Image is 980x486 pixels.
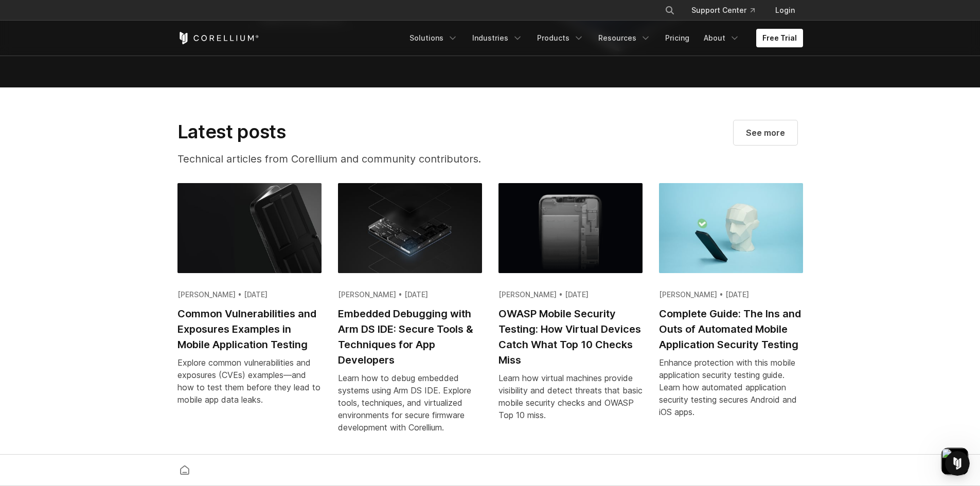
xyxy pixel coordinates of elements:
div: Status: All Systems Operational [42,174,185,185]
span: Messages [137,347,172,354]
div: Learn how to debug embedded systems using Arm DS IDE. Explore tools, techniques, and virtualized ... [338,372,482,434]
a: Support Center [683,1,763,20]
a: Complete Guide: The Ins and Outs of Automated Mobile Application Security Testing [PERSON_NAME] •... [659,183,803,430]
span: Home [40,347,63,354]
a: Solutions [403,29,464,47]
div: [PERSON_NAME] • [DATE] [338,290,482,300]
a: Corellium home [175,463,194,477]
p: Technical articles from Corellium and community contributors. [177,151,528,167]
img: Embedded Debugging with Arm DS IDE: Secure Tools & Techniques for App Developers [338,183,482,273]
a: Login [767,1,803,20]
h2: OWASP Mobile Security Testing: How Virtual Devices Catch What Top 10 Checks Miss [498,306,643,368]
a: Resources [592,29,657,47]
img: Complete Guide: The Ins and Outs of Automated Mobile Application Security Testing [659,183,803,273]
a: Corellium Home [177,32,259,44]
h2: Latest posts [177,120,528,143]
div: Ask a questionAI Agent and team can help [10,121,195,160]
a: Products [531,29,590,47]
div: [PERSON_NAME] • [DATE] [659,290,803,300]
div: Profile image for Tony [120,16,141,37]
button: Search [661,1,679,20]
p: Hi there 👋 [21,73,185,91]
a: OWASP Mobile Security Testing: How Virtual Devices Catch What Top 10 Checks Miss [PERSON_NAME] • ... [498,183,643,433]
span: Updated [DATE] 14:54 PDT [42,186,138,194]
button: Messages [103,321,206,362]
span: See more [746,127,785,139]
div: Ask a question [21,130,172,141]
h2: Common Vulnerabilities and Exposures Examples in Mobile Application Testing [177,306,322,352]
img: OWASP Mobile Security Testing: How Virtual Devices Catch What Top 10 Checks Miss [498,183,643,273]
a: Embedded Debugging with Arm DS IDE: Secure Tools & Techniques for App Developers [PERSON_NAME] • ... [338,183,482,445]
div: [PERSON_NAME] • [DATE] [177,290,322,300]
div: Close [177,16,195,35]
p: How can we help? [21,91,185,108]
div: Explore common vulnerabilities and exposures (CVEs) examples—and how to test them before they lea... [177,356,322,406]
div: AI Agent and team can help [21,141,172,152]
iframe: Intercom live chat [945,451,970,476]
a: Visit our blog [734,120,797,145]
h2: Embedded Debugging with Arm DS IDE: Secure Tools & Techniques for App Developers [338,306,482,368]
a: Pricing [659,29,696,47]
a: About [698,29,746,47]
div: Status: All Systems OperationalUpdated [DATE] 14:54 PDT [11,166,195,204]
a: Free Trial [756,29,803,47]
div: Navigation Menu [403,29,803,47]
div: Navigation Menu [652,1,803,20]
div: [PERSON_NAME] • [DATE] [498,290,643,300]
div: Learn how virtual machines provide visibility and detect threats that basic mobile security check... [498,372,643,421]
a: Common Vulnerabilities and Exposures Examples in Mobile Application Testing [PERSON_NAME] • [DATE... [177,183,322,418]
div: Enhance protection with this mobile application security testing guide. Learn how automated appli... [659,356,803,418]
h2: Complete Guide: The Ins and Outs of Automated Mobile Application Security Testing [659,306,803,352]
a: Industries [466,29,529,47]
div: Profile image for Edo [140,16,161,37]
img: logo [21,20,37,36]
img: Common Vulnerabilities and Exposures Examples in Mobile Application Testing [177,183,322,273]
